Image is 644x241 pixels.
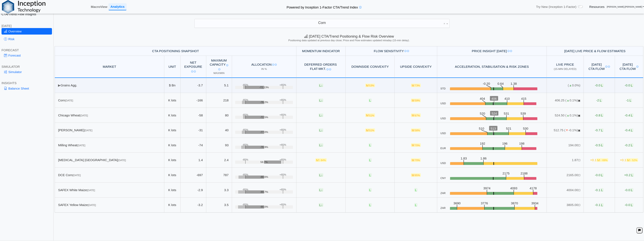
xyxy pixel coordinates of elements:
span: [DATE] [77,144,85,147]
span: OPEN: Market session is currently open. [578,129,580,132]
a: MacroView [90,3,108,10]
span: -2 [596,99,602,102]
div: SAFEX Yellow Maize [58,203,161,207]
span: ZAR [440,192,446,195]
td: ( 0.0%) [547,78,584,93]
td: 787 [206,168,232,183]
span: -0.0 [595,84,604,87]
span: M [626,158,638,162]
span: L [630,113,633,117]
div: -65% [242,203,248,206]
div: INSIGHTS [2,81,52,85]
span: -0.0 [595,173,604,177]
div: -65% [242,113,248,116]
text: 0.64 [497,82,504,85]
text: 510 [479,127,484,130]
span: OPEN: Market session is currently open. [578,114,580,117]
div: -65% [242,188,248,191]
span: NO FEED: Live data feed not provided for this market. [578,204,580,207]
span: EUR [440,147,446,150]
span: L [319,203,323,207]
td: K lots [164,123,180,138]
text: 192 [480,142,486,145]
span: L [600,173,604,177]
span: L [600,143,604,147]
td: 93 [206,138,232,153]
div: DCE Corn [58,173,161,177]
td: 218 [206,93,232,108]
span: -0.7 [595,128,604,132]
div: -65% [242,173,248,176]
span: L [599,99,602,102]
text: 524 [492,112,497,115]
div: +65% [280,84,286,87]
text: 2188 [521,172,528,175]
td: 3805.00 [547,197,584,213]
span: 65% [415,174,420,177]
div: -65% [242,143,248,146]
span: [DATE] [65,99,73,102]
span: ▲ [566,99,570,102]
text: 513 [491,127,496,130]
td: 3.3 [206,182,232,197]
span: M [411,173,421,177]
text: 404 [480,97,486,100]
td: $ Bn [164,78,180,93]
span: L [319,128,323,132]
span: ↑ 69% [600,159,607,162]
div: Corn [58,98,161,102]
span: USD [440,162,446,165]
td: 5.1 [206,78,232,93]
span: M [596,158,608,162]
span: ↓ [321,128,323,132]
span: 70% [415,159,420,162]
span: M [411,84,421,87]
span: L [369,99,372,102]
span: M [411,113,421,117]
td: -3.7 [180,78,206,93]
span: M [365,84,375,87]
span: USD [440,102,446,105]
span: in % [261,68,267,70]
span: -0.4 [625,113,633,117]
span: L [600,188,604,192]
span: -0.0 [625,84,633,87]
span: +0.1 [620,158,638,162]
td: 194.00 [547,138,584,153]
span: OPEN: Market session is currently open. [578,99,580,102]
span: 70% [415,144,420,147]
td: 80 [206,108,232,123]
span: [DATE] CTA/Trend Positioning & Flow Risk Overview [304,34,394,38]
a: [PERSON_NAME].[PERSON_NAME] [607,5,644,8]
span: Max/Min [214,72,225,75]
div: Deferred Orders FLAT-MKT. [300,62,342,71]
img: Info [191,70,193,72]
th: Downside Convexity [346,56,395,78]
td: 524.50 ( 0.1%) [547,108,584,123]
img: Read More [608,66,610,68]
span: NO FEED: Live data feed not provided for this market. [578,189,580,192]
span: ▲ [569,84,572,87]
span: M [411,99,421,102]
td: -3.2 [180,197,206,213]
td: 40 [206,123,232,138]
td: 1.4 [180,153,206,168]
div: +65% [280,188,286,191]
img: Info [404,50,406,52]
th: Acceleration, Stabilisation & Risk Zones [437,56,547,78]
span: L [319,143,323,147]
text: 3974 [483,187,490,190]
text: 196 [503,142,508,145]
div: +65% [280,143,286,146]
td: 2165.00 [547,168,584,183]
span: 67% [415,114,420,117]
span: -72.5% [260,116,268,119]
text: 530 [523,127,528,130]
div: Flow Sensitivity [349,49,434,53]
text: 4093 [510,187,517,190]
span: M [315,158,327,162]
span: ↑ [319,158,320,162]
div: -65% [242,99,248,102]
span: 51% [369,114,374,117]
td: Grains Agg. [55,78,164,93]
